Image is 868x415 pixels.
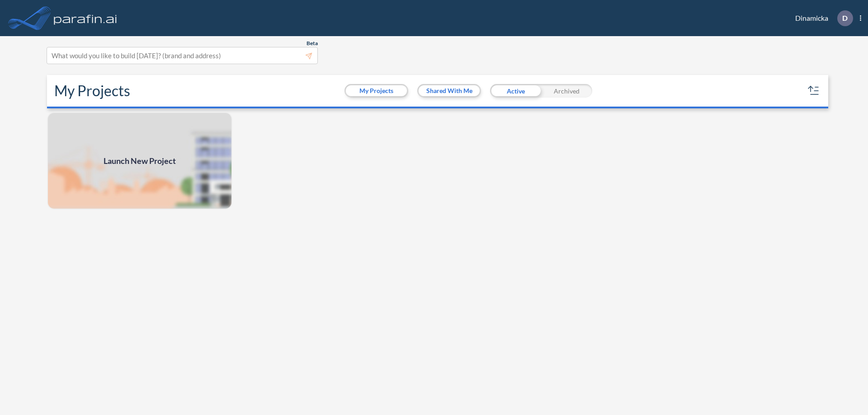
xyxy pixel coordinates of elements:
[104,155,176,167] span: Launch New Project
[541,84,592,98] div: Archived
[307,40,318,47] span: Beta
[47,112,232,210] img: add
[842,14,848,22] p: D
[346,85,407,96] button: My Projects
[52,9,119,27] img: logo
[419,85,480,96] button: Shared With Me
[490,84,541,98] div: Active
[54,82,130,99] h2: My Projects
[47,112,232,210] a: Launch New Project
[807,84,821,98] button: sort
[782,10,861,26] div: Dinamicka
